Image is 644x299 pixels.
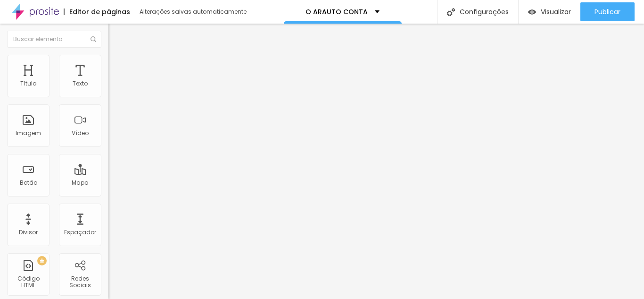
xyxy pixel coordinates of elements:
font: Visualizar [541,7,571,17]
font: Divisor [19,228,38,236]
img: Ícone [91,36,96,42]
img: Ícone [447,8,455,16]
font: Imagem [16,129,41,137]
font: Redes Sociais [69,274,91,289]
button: Publicar [580,2,635,21]
font: Editor de páginas [69,7,130,17]
button: Visualizar [519,2,580,21]
img: view-1.svg [528,8,536,16]
font: Texto [73,79,88,87]
font: Mapa [72,179,89,187]
iframe: Editor [108,24,644,299]
font: Vídeo [72,129,89,137]
font: Alterações salvas automaticamente [140,8,247,16]
font: Código HTML [17,274,40,289]
input: Buscar elemento [7,31,101,48]
font: Título [20,79,36,87]
font: Botão [20,179,37,187]
font: Espaçador [64,228,96,236]
font: Publicar [594,7,620,17]
font: O ARAUTO CONTA [305,7,368,17]
font: Configurações [460,7,509,17]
